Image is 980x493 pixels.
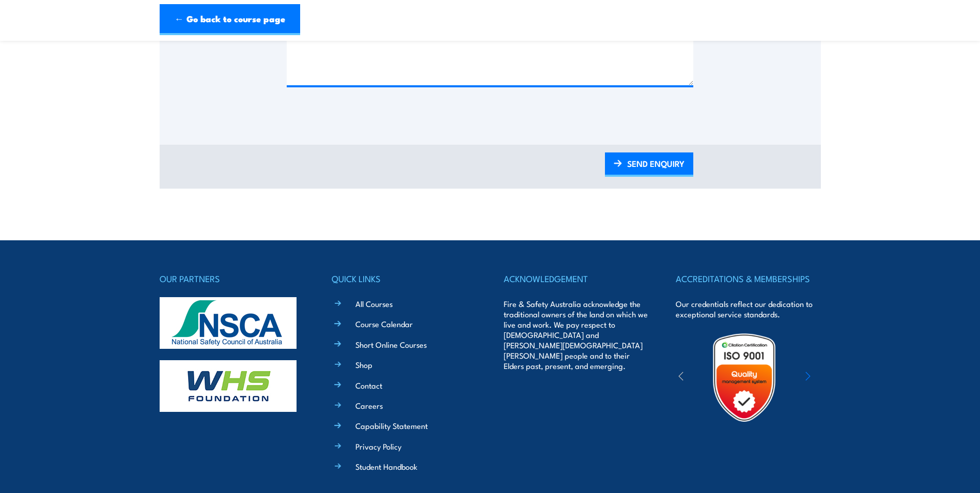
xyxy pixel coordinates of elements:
a: SEND ENQUIRY [605,152,693,177]
a: Capability Statement [355,420,428,431]
img: nsca-logo-footer [160,297,297,349]
img: ewpa-logo [790,360,880,395]
a: ← Go back to course page [160,4,300,35]
img: Untitled design (19) [699,332,789,423]
a: Contact [355,380,382,391]
h4: QUICK LINKS [332,271,476,286]
p: Fire & Safety Australia acknowledge the traditional owners of the land on which we live and work.... [504,299,648,371]
a: Short Online Courses [355,339,427,350]
a: Careers [355,400,383,411]
h4: OUR PARTNERS [160,271,304,286]
img: whs-logo-footer [160,360,297,412]
a: All Courses [355,298,393,309]
p: Our credentials reflect our dedication to exceptional service standards. [676,299,820,319]
a: Course Calendar [355,318,413,329]
a: Shop [355,359,372,370]
h4: ACCREDITATIONS & MEMBERSHIPS [676,271,820,286]
a: Privacy Policy [355,441,401,452]
h4: ACKNOWLEDGEMENT [504,271,648,286]
a: Student Handbook [355,461,417,472]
